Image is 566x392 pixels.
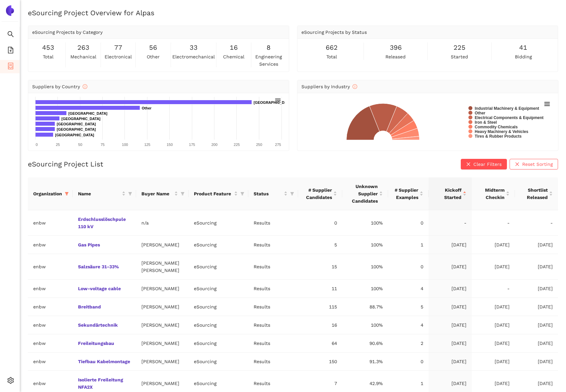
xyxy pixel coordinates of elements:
[28,353,73,371] td: enbw
[105,53,132,60] span: electronical
[63,189,70,199] span: filter
[254,100,293,104] text: [GEOGRAPHIC_DATA]
[453,42,465,53] span: 225
[515,280,558,298] td: [DATE]
[303,186,332,201] span: # Supplier Candidates
[301,84,357,89] span: Suppliers by Industry
[65,192,69,196] span: filter
[388,353,429,371] td: 0
[141,190,173,197] span: Buyer Name
[388,334,429,353] td: 2
[36,143,38,147] text: 0
[167,143,173,147] text: 150
[32,30,103,35] span: eSourcing Projects by Category
[28,210,73,236] td: enbw
[342,353,388,371] td: 91.3%
[475,129,528,134] text: Heavy Machinery & Vehicles
[353,84,357,89] span: info-circle
[234,143,240,147] text: 225
[136,210,189,236] td: n/a
[78,143,82,147] text: 50
[451,53,468,60] span: started
[472,298,515,316] td: [DATE]
[32,84,87,89] span: Suppliers by Country
[239,189,246,199] span: filter
[83,84,87,89] span: info-circle
[5,5,15,16] img: Logo
[189,334,248,353] td: eSourcing
[342,210,388,236] td: 100%
[388,298,429,316] td: 5
[56,143,60,147] text: 25
[515,334,558,353] td: [DATE]
[298,254,342,280] td: 15
[149,42,157,53] span: 56
[101,143,105,147] text: 75
[301,30,367,35] span: eSourcing Projects by Status
[290,192,294,196] span: filter
[172,53,215,60] span: electromechanical
[194,190,233,197] span: Product Feature
[189,254,248,280] td: eSourcing
[473,161,502,168] span: Clear Filters
[515,298,558,316] td: [DATE]
[475,115,543,120] text: Electrical Components & Equipment
[190,42,198,53] span: 33
[298,236,342,254] td: 5
[28,334,73,353] td: enbw
[43,53,53,60] span: total
[248,254,298,280] td: Results
[429,236,472,254] td: [DATE]
[388,316,429,334] td: 4
[390,42,402,53] span: 396
[342,236,388,254] td: 100%
[326,53,337,60] span: total
[472,334,515,353] td: [DATE]
[136,254,189,280] td: [PERSON_NAME] [PERSON_NAME]
[298,298,342,316] td: 115
[466,162,471,167] span: close
[520,186,548,201] span: Shortlist Released
[393,186,418,201] span: # Supplier Examples
[189,143,195,147] text: 175
[136,316,189,334] td: [PERSON_NAME]
[189,353,248,371] td: eSourcing
[515,210,558,236] td: -
[78,190,121,197] span: Name
[7,375,14,388] span: setting
[147,53,160,60] span: other
[515,53,532,60] span: bidding
[28,316,73,334] td: enbw
[475,106,539,111] text: Industrial Machinery & Equipment
[7,60,14,74] span: container
[42,42,54,53] span: 453
[472,254,515,280] td: [DATE]
[475,111,485,115] text: Other
[136,334,189,353] td: [PERSON_NAME]
[342,254,388,280] td: 100%
[461,159,507,169] button: closeClear Filters
[189,210,248,236] td: eSourcing
[475,134,522,139] text: Tires & Rubber Products
[388,254,429,280] td: 0
[136,298,189,316] td: [PERSON_NAME]
[477,186,505,201] span: Midterm Checkin
[510,159,558,169] button: closeReset Sorting
[515,254,558,280] td: [DATE]
[136,280,189,298] td: [PERSON_NAME]
[385,53,406,60] span: released
[127,189,133,199] span: filter
[55,133,94,137] text: [GEOGRAPHIC_DATA]
[515,162,520,167] span: close
[189,316,248,334] td: eSourcing
[248,236,298,254] td: Results
[28,236,73,254] td: enbw
[61,117,101,121] text: [GEOGRAPHIC_DATA]
[7,44,14,58] span: file-add
[472,280,515,298] td: -
[326,42,338,53] span: 662
[298,280,342,298] td: 11
[28,254,73,280] td: enbw
[77,42,89,53] span: 263
[429,334,472,353] td: [DATE]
